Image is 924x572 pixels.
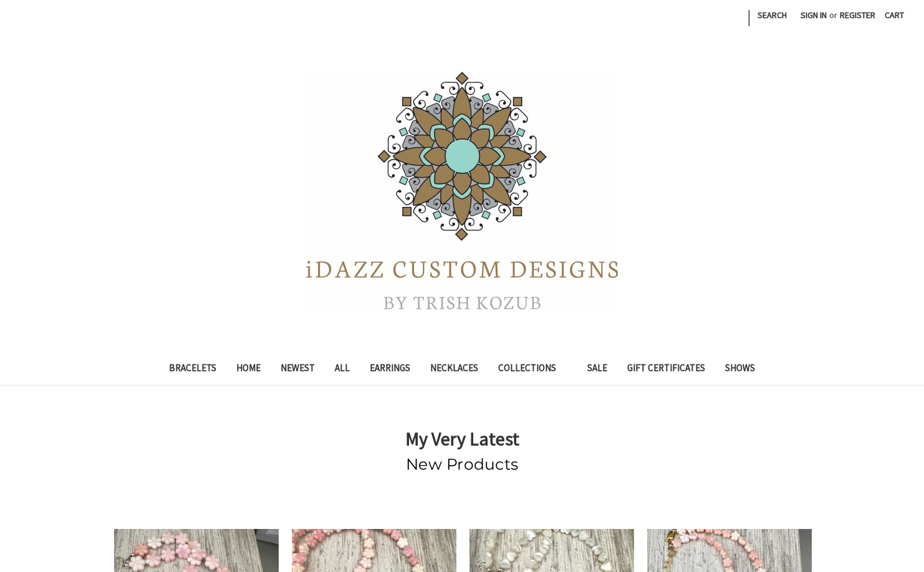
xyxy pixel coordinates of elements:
[420,354,488,385] a: Necklaces
[325,354,360,385] a: All
[488,354,578,385] a: Collections
[114,453,810,477] h2: New Products
[271,354,325,385] a: Newest
[360,354,420,385] a: Earrings
[226,354,271,385] a: Home
[159,354,226,385] a: Bracelets
[405,427,519,450] strong: My Very Latest
[617,354,715,385] a: Gift Certificates
[715,354,765,385] a: Shows
[577,354,617,385] a: Sale
[746,5,751,29] li: |
[885,9,904,21] span: Cart
[828,9,839,22] span: or
[306,72,618,309] img: iDazz Custom Designs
